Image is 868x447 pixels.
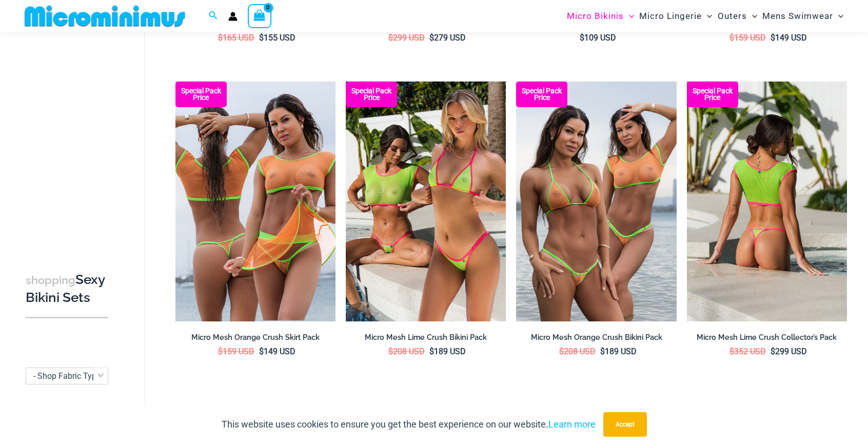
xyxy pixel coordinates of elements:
[429,33,434,43] span: $
[760,3,846,29] a: Mens SwimwearMenu ToggleMenu Toggle
[718,3,747,29] span: Outers
[346,82,506,321] a: Bikini Pack Lime Micro Mesh Lime Crush 366 Crop Top 456 Micro 05Micro Mesh Lime Crush 366 Crop To...
[175,333,336,342] h2: Micro Mesh Orange Crush Skirt Pack
[516,82,676,321] a: Bikini Pack Orange Micro Mesh Orange Crush 312 Tri Top 456 Micro 02Micro Mesh Orange Crush 312 Tr...
[687,333,847,342] h2: Micro Mesh Lime Crush Collector’s Pack
[218,347,254,356] bdi: 159 USD
[346,82,506,321] img: Bikini Pack Lime
[228,12,238,21] a: Account icon link
[259,33,264,43] span: $
[639,3,702,29] span: Micro Lingerie
[687,82,847,321] a: Collectors Pack Lime Micro Mesh Lime Crush 366 Crop Top 456 Micro 05Micro Mesh Lime Crush 366 Cro...
[516,82,676,321] img: Bikini Pack Orange
[600,347,605,356] span: $
[218,33,254,43] bdi: 165 USD
[26,271,108,307] h3: Sexy Bikini Sets
[687,333,847,346] a: Micro Mesh Lime Crush Collector’s Pack
[603,412,647,437] button: Accept
[702,3,712,29] span: Menu Toggle
[175,82,336,321] a: Skirt Pack Orange Micro Mesh Orange Crush 366 Crop Top 511 Skirt 03Micro Mesh Orange Crush 366 Cr...
[687,82,847,321] img: Micro Mesh Lime Crush 366 Crop Top 456 Micro 05
[218,33,223,43] span: $
[259,33,295,43] bdi: 155 USD
[175,333,336,346] a: Micro Mesh Orange Crush Skirt Pack
[771,347,775,356] span: $
[567,3,624,29] span: Micro Bikinis
[729,33,734,43] span: $
[600,347,637,356] bdi: 189 USD
[346,333,506,342] h2: Micro Mesh Lime Crush Bikini Pack
[833,3,843,29] span: Menu Toggle
[259,347,264,356] span: $
[26,274,75,287] span: shopping
[175,82,336,321] img: Skirt Pack Orange
[259,347,295,356] bdi: 149 USD
[563,2,847,31] nav: Site Navigation
[388,33,393,43] span: $
[248,4,271,28] a: View Shopping Cart, empty
[516,333,676,346] a: Micro Mesh Orange Crush Bikini Pack
[33,371,101,381] span: - Shop Fabric Type
[346,88,397,101] b: Special Pack Price
[21,5,189,28] img: MM SHOP LOGO FLAT
[771,33,775,43] span: $
[26,368,108,384] span: - Shop Fabric Type
[564,3,637,29] a: Micro BikinisMenu ToggleMenu Toggle
[715,3,760,29] a: OutersMenu ToggleMenu Toggle
[429,347,434,356] span: $
[624,3,634,29] span: Menu Toggle
[637,3,715,29] a: Micro LingerieMenu ToggleMenu Toggle
[429,33,466,43] bdi: 279 USD
[222,417,596,432] p: This website uses cookies to ensure you get the best experience on our website.
[580,33,584,43] span: $
[729,33,766,43] bdi: 159 USD
[559,347,564,356] span: $
[516,88,567,101] b: Special Pack Price
[687,88,738,101] b: Special Pack Price
[516,333,676,342] h2: Micro Mesh Orange Crush Bikini Pack
[218,347,223,356] span: $
[559,347,596,356] bdi: 208 USD
[729,347,734,356] span: $
[429,347,466,356] bdi: 189 USD
[580,33,616,43] bdi: 109 USD
[26,34,118,239] iframe: TrustedSite Certified
[388,347,425,356] bdi: 208 USD
[747,3,757,29] span: Menu Toggle
[388,347,393,356] span: $
[771,347,807,356] bdi: 299 USD
[175,88,227,101] b: Special Pack Price
[388,33,425,43] bdi: 299 USD
[26,368,108,384] span: - Shop Fabric Type
[209,10,218,23] a: Search icon link
[729,347,766,356] bdi: 352 USD
[762,3,833,29] span: Mens Swimwear
[346,333,506,346] a: Micro Mesh Lime Crush Bikini Pack
[548,419,596,430] a: Learn more
[771,33,807,43] bdi: 149 USD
